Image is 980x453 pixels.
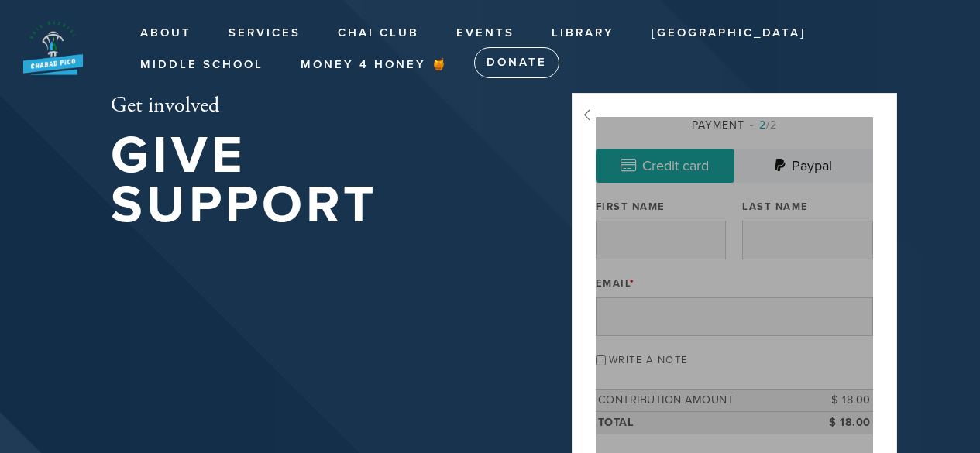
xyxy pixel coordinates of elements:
[474,47,559,78] a: Donate
[23,19,83,75] img: New%20BB%20Logo_0.png
[540,19,626,48] a: Library
[326,19,431,48] a: Chai Club
[129,19,203,48] a: About
[111,131,521,231] h1: Give Support
[640,19,817,48] a: [GEOGRAPHIC_DATA]
[111,93,521,119] h2: Get involved
[129,50,275,80] a: Middle School
[445,19,526,48] a: Events
[289,50,460,80] a: Money 4 Honey 🍯
[217,19,312,48] a: Services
